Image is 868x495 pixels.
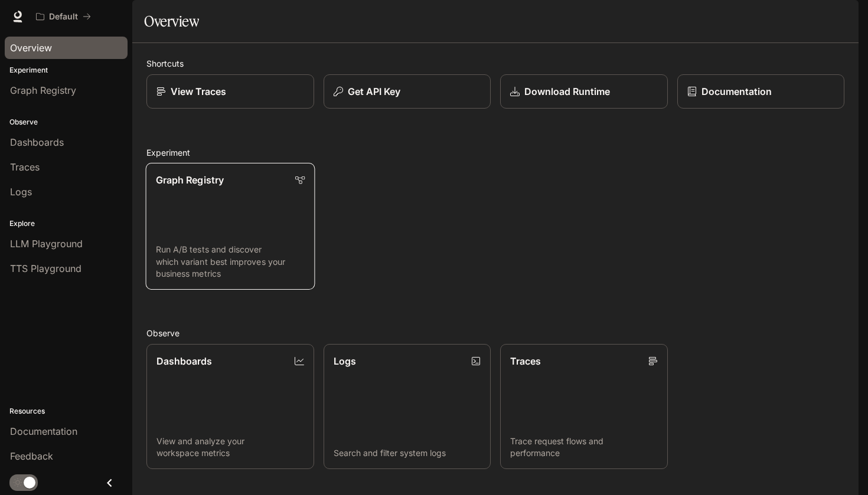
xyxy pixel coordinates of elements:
[334,447,481,459] p: Search and filter system logs
[146,344,314,470] a: DashboardsView and analyze your workspace metrics
[171,84,226,99] p: View Traces
[144,9,199,33] h1: Overview
[510,354,541,368] p: Traces
[348,84,400,99] p: Get API Key
[49,12,78,22] p: Default
[324,344,491,470] a: LogsSearch and filter system logs
[701,84,772,99] p: Documentation
[31,5,96,28] button: All workspaces
[524,84,610,99] p: Download Runtime
[510,435,658,459] p: Trace request flows and performance
[324,74,491,109] button: Get API Key
[156,354,212,368] p: Dashboards
[334,354,356,368] p: Logs
[156,173,224,187] p: Graph Registry
[156,244,305,280] p: Run A/B tests and discover which variant best improves your business metrics
[156,435,304,459] p: View and analyze your workspace metrics
[677,74,845,109] a: Documentation
[146,57,844,70] h2: Shortcuts
[146,74,314,109] a: View Traces
[500,344,668,470] a: TracesTrace request flows and performance
[500,74,668,109] a: Download Runtime
[146,327,844,339] h2: Observe
[146,163,315,290] a: Graph RegistryRun A/B tests and discover which variant best improves your business metrics
[146,146,844,159] h2: Experiment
